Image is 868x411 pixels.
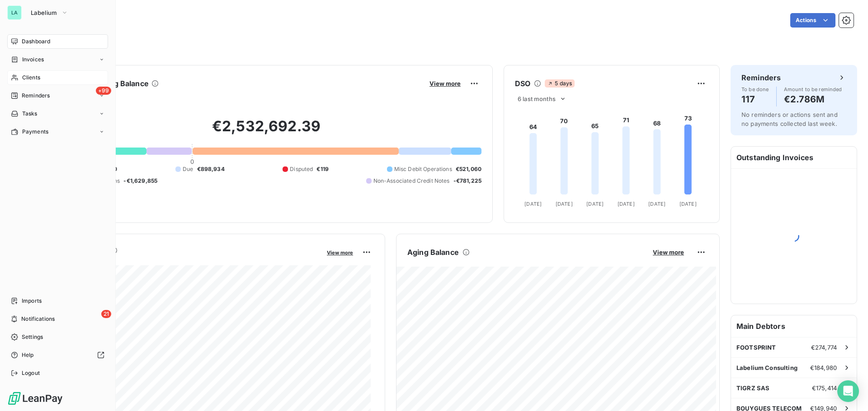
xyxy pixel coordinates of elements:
span: Notifications [21,315,55,323]
span: -€781,225 [453,177,481,185]
button: View more [650,248,687,256]
span: -€1,629,855 [123,177,157,185]
span: €274,774 [811,344,837,351]
button: View more [324,248,356,256]
button: Actions [790,13,835,28]
span: Tasks [22,110,38,118]
span: Labelium [31,9,57,16]
span: Payments [22,128,48,136]
span: Monthly Revenue [51,256,321,265]
span: View more [327,249,353,256]
h4: 117 [741,92,769,106]
span: Amount to be reminded [784,87,842,92]
span: €175,414 [812,384,837,392]
tspan: [DATE] [586,201,604,207]
h4: €2.786M [784,92,842,106]
tspan: [DATE] [556,201,573,207]
span: Labelium Consulting [736,364,797,371]
h6: Outstanding Invoices [731,147,857,168]
span: Settings [22,333,43,341]
h6: Aging Balance [407,247,459,258]
span: Disputed [290,165,313,173]
span: View more [429,80,461,87]
div: Open Intercom Messenger [837,380,859,402]
span: View more [653,249,684,256]
span: 5 days [545,79,575,88]
tspan: [DATE] [648,201,665,207]
span: Imports [22,297,42,305]
span: €184,980 [810,364,837,371]
h2: €2,532,692.39 [51,117,481,144]
a: Help [7,348,108,362]
span: Misc Debit Operations [394,165,452,173]
span: €898,934 [197,165,225,173]
button: View more [427,79,463,88]
span: 21 [101,310,111,318]
img: Logo LeanPay [7,391,63,406]
span: Help [22,351,34,359]
span: +99 [96,87,111,95]
div: LA [7,5,22,20]
tspan: [DATE] [618,201,635,207]
span: €521,060 [456,165,481,173]
span: Dashboard [22,37,50,46]
h6: Reminders [741,72,781,83]
span: Non-Associated Credit Notes [373,177,450,185]
span: Logout [22,369,40,377]
span: 0 [190,158,194,165]
h6: DSO [515,78,530,89]
h6: Main Debtors [731,315,857,337]
span: Due [183,165,193,173]
span: 6 last months [518,95,556,102]
span: No reminders or actions sent and no payments collected last week. [741,111,838,127]
span: Invoices [22,55,44,64]
span: Reminders [22,92,50,100]
span: TIGRZ SAS [736,384,769,392]
tspan: [DATE] [524,201,542,207]
span: €119 [316,165,329,173]
span: Clients [22,74,40,82]
tspan: [DATE] [679,201,697,207]
span: FOOTSPRINT [736,344,776,351]
span: To be done [741,87,769,92]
